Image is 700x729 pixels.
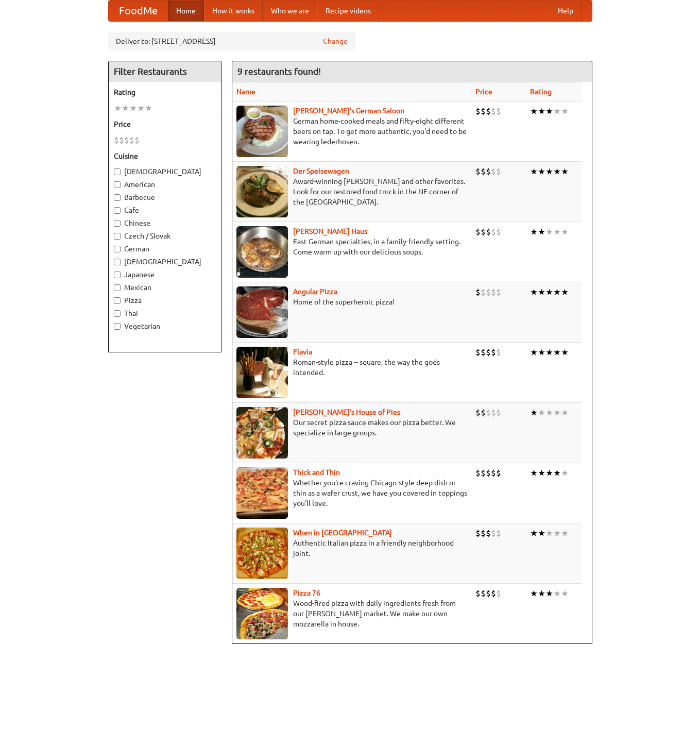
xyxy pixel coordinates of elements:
li: ★ [545,286,553,298]
p: Our secret pizza sauce makes our pizza better. We specialize in large groups. [236,417,467,438]
input: Japanese [114,272,121,278]
label: German [114,244,216,254]
li: $ [475,407,481,418]
li: ★ [545,347,553,358]
img: wheninrome.jpg [236,528,288,579]
li: ★ [538,588,545,599]
li: $ [124,134,129,146]
li: ★ [538,286,545,298]
li: ★ [561,106,569,117]
li: ★ [137,103,145,114]
label: Pizza [114,295,216,306]
img: speisewagen.jpg [236,166,288,217]
li: $ [486,166,491,177]
img: luigis.jpg [236,407,288,459]
p: Roman-style pizza -- square, the way the gods intended. [236,357,467,378]
li: $ [496,166,501,177]
li: $ [129,134,134,146]
input: German [114,246,121,252]
li: $ [134,134,140,146]
a: Home [168,1,204,21]
p: Authentic Italian pizza in a friendly neighborhood joint. [236,538,467,558]
li: ★ [122,103,129,114]
li: ★ [530,106,538,117]
li: ★ [553,226,561,238]
a: [PERSON_NAME]'s House of Pies [293,408,400,416]
h4: Filter Restaurants [109,61,221,82]
p: Whether you're craving Chicago-style deep dish or thin as a wafer crust, we have you covered in t... [236,478,467,508]
div: Deliver to: [STREET_ADDRESS] [108,32,355,50]
li: ★ [553,286,561,298]
a: Der Speisewagen [293,167,349,175]
input: [DEMOGRAPHIC_DATA] [114,259,121,265]
li: $ [475,347,481,358]
label: Czech / Slovak [114,231,216,241]
label: Barbecue [114,192,216,202]
li: $ [475,166,481,177]
img: angular.jpg [236,286,288,338]
img: kohlhaus.jpg [236,226,288,278]
a: [PERSON_NAME] Haus [293,227,367,235]
li: ★ [530,286,538,298]
li: $ [475,588,481,599]
li: $ [481,467,486,479]
li: $ [491,166,496,177]
b: Pizza 76 [293,589,320,597]
a: Thick and Thin [293,468,340,477]
li: $ [491,106,496,117]
li: ★ [530,528,538,539]
a: [PERSON_NAME]'s German Saloon [293,107,404,115]
li: ★ [530,588,538,599]
input: American [114,181,121,188]
h5: Price [114,119,216,129]
li: ★ [553,467,561,479]
p: East German specialties, in a family-friendly setting. Come warm up with our delicious soups. [236,236,467,257]
input: Mexican [114,284,121,291]
li: ★ [538,226,545,238]
li: ★ [561,588,569,599]
p: Wood-fired pizza with daily ingredients fresh from our [PERSON_NAME] market. We make our own mozz... [236,598,467,629]
a: How it works [204,1,263,21]
img: thick.jpg [236,467,288,519]
li: ★ [545,467,553,479]
li: $ [486,528,491,539]
li: ★ [538,528,545,539]
li: $ [496,347,501,358]
li: $ [481,106,486,117]
b: Flavia [293,348,312,356]
input: [DEMOGRAPHIC_DATA] [114,168,121,175]
li: $ [114,134,119,146]
li: $ [486,286,491,298]
li: $ [475,106,481,117]
li: ★ [561,286,569,298]
li: $ [486,106,491,117]
h5: Rating [114,87,216,97]
a: Rating [530,88,552,96]
li: $ [491,467,496,479]
p: Award-winning [PERSON_NAME] and other favorites. Look for our restored food truck in the NE corne... [236,176,467,207]
label: Japanese [114,269,216,280]
li: ★ [545,226,553,238]
label: American [114,179,216,190]
li: $ [491,347,496,358]
input: Vegetarian [114,323,121,330]
li: ★ [545,528,553,539]
a: Angular Pizza [293,287,337,296]
li: ★ [545,588,553,599]
li: $ [486,347,491,358]
p: German home-cooked meals and fifty-eight different beers on tap. To get more authentic, you'd nee... [236,116,467,147]
img: flavia.jpg [236,347,288,398]
li: ★ [561,467,569,479]
li: $ [496,286,501,298]
li: $ [481,286,486,298]
li: ★ [553,106,561,117]
li: $ [491,286,496,298]
li: ★ [545,106,553,117]
li: ★ [538,467,545,479]
li: $ [481,528,486,539]
input: Cafe [114,207,121,214]
label: Chinese [114,218,216,228]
